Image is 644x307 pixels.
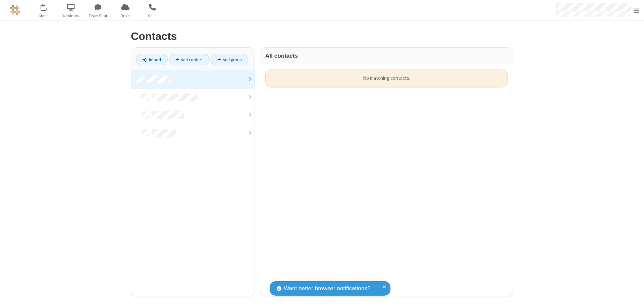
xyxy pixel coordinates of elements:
[284,284,370,293] span: Want better browser notifications?
[169,54,210,65] a: Add contact
[136,54,168,65] a: Import
[31,13,56,19] span: Meet
[58,13,84,19] span: Webinars
[86,13,111,19] span: Team Chat
[45,4,50,9] div: 4
[113,13,138,19] span: Drive
[131,30,513,42] h2: Contacts
[265,53,508,59] h3: All contacts
[265,69,508,87] div: No matching contacts.
[627,290,639,302] iframe: Chat
[260,64,513,297] div: grid
[211,54,248,65] a: Add group
[10,5,20,15] img: QA Selenium DO NOT DELETE OR CHANGE
[140,13,165,19] span: Calls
